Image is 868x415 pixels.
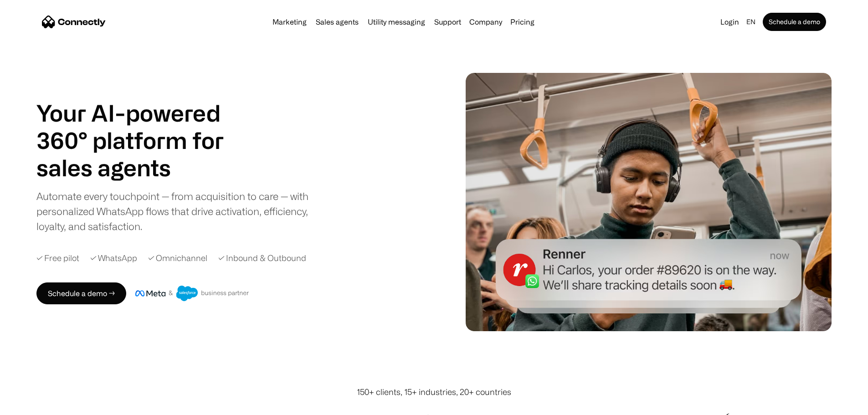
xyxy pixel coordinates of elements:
[431,18,465,26] a: Support
[36,154,246,181] div: carousel
[36,189,324,234] div: Automate every touchpoint — from acquisition to care — with personalized WhatsApp flows that driv...
[36,282,126,304] a: Schedule a demo →
[746,15,755,28] div: en
[469,15,502,28] div: Company
[18,399,55,412] ul: Language list
[357,386,511,398] div: 150+ clients, 15+ industries, 20+ countries
[364,18,429,26] a: Utility messaging
[467,15,505,28] div: Company
[269,18,310,26] a: Marketing
[42,15,106,29] a: home
[90,252,137,264] div: ✓ WhatsApp
[218,252,306,264] div: ✓ Inbound & Outbound
[148,252,207,264] div: ✓ Omnichannel
[717,15,743,28] a: Login
[507,18,538,26] a: Pricing
[36,154,246,181] h1: sales agents
[36,252,79,264] div: ✓ Free pilot
[312,18,362,26] a: Sales agents
[743,15,761,28] div: en
[36,99,246,154] h1: Your AI-powered 360° platform for
[135,286,249,301] img: Meta and Salesforce business partner badge.
[763,13,826,31] a: Schedule a demo
[9,398,55,412] aside: Language selected: English
[36,154,246,181] div: 1 of 4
